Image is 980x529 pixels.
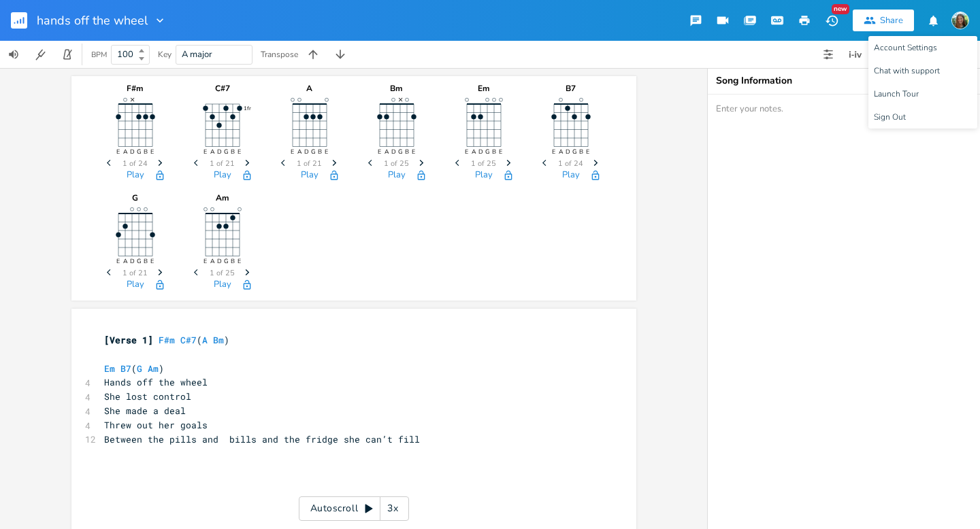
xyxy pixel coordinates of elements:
text: A [384,148,389,156]
text: A [210,148,214,156]
div: Song Information [716,76,972,86]
span: Bm [213,334,224,346]
text: D [565,148,570,156]
span: 1 of 21 [210,160,235,167]
button: Share [853,10,914,31]
text: A [122,257,127,265]
text: E [585,148,589,156]
span: B7 [120,362,131,375]
text: A [297,148,301,156]
text: × [130,94,135,105]
text: B [491,148,495,156]
span: ( ) [104,362,164,375]
text: E [411,148,414,156]
text: 1fr [243,105,250,112]
button: Play [301,170,318,182]
text: E [116,257,119,265]
span: Sign Out [874,113,906,122]
div: Em [450,84,518,92]
text: E [464,148,468,156]
span: Chat with support [874,67,940,75]
text: G [485,148,489,156]
text: B [317,148,321,156]
span: 1 of 24 [122,160,148,167]
span: [Verse 1] [104,334,153,346]
span: She made a deal [104,405,186,417]
span: 1 of 21 [297,160,322,167]
span: 1 of 25 [384,160,409,167]
span: Hands off the wheel [104,376,208,388]
text: G [572,148,576,156]
text: A [210,257,214,265]
span: Threw out her goals [104,419,208,431]
span: Am [148,362,159,375]
span: ( ) [104,334,229,346]
text: E [116,148,119,156]
div: B7 [537,84,605,92]
img: Olivia Burnette [951,12,969,29]
text: E [377,148,380,156]
span: Between the pills and bills and the fridge she can’t fill [104,433,420,445]
button: Play [214,279,231,291]
text: B [143,257,147,265]
text: D [391,148,395,156]
div: Autoscroll [299,496,409,521]
span: Account Settings [874,44,937,52]
text: G [397,148,402,156]
text: G [223,148,228,156]
text: G [223,257,228,265]
button: Play [127,170,144,182]
button: Play [562,170,580,182]
div: Transpose [261,50,298,58]
text: E [203,148,206,156]
span: 1 of 25 [471,160,496,167]
text: G [136,148,141,156]
button: Play [214,170,231,182]
button: New [818,8,845,33]
span: Launch Tour [874,90,919,99]
text: E [290,148,293,156]
div: 3x [380,496,405,521]
text: G [310,148,315,156]
text: D [129,257,134,265]
button: Play [475,170,493,182]
text: A [122,148,127,156]
text: B [578,148,583,156]
text: D [304,148,308,156]
text: A [558,148,563,156]
text: E [498,148,502,156]
div: BPM [91,51,107,58]
text: D [216,257,221,265]
div: F#m [101,84,169,92]
text: E [150,257,153,265]
span: G [137,362,142,375]
text: D [216,148,221,156]
span: hands off the wheel [37,14,148,27]
text: G [136,257,141,265]
button: Play [388,170,406,182]
span: A major [182,48,212,61]
div: G [101,194,169,202]
div: New [832,4,849,14]
div: C#7 [189,84,257,92]
text: B [230,257,234,265]
text: E [203,257,206,265]
text: A [471,148,476,156]
span: 1 of 21 [122,269,148,277]
text: × [398,94,403,105]
div: A [276,84,344,92]
span: A [202,334,208,346]
text: D [129,148,134,156]
div: Key [158,50,171,58]
span: F#m [159,334,175,346]
text: B [230,148,234,156]
text: B [404,148,408,156]
text: D [478,148,483,156]
text: E [324,148,327,156]
text: E [237,148,240,156]
div: Share [880,14,903,27]
span: 1 of 24 [558,160,583,167]
span: 1 of 25 [210,269,235,277]
span: She lost control [104,390,191,403]
text: E [150,148,153,156]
